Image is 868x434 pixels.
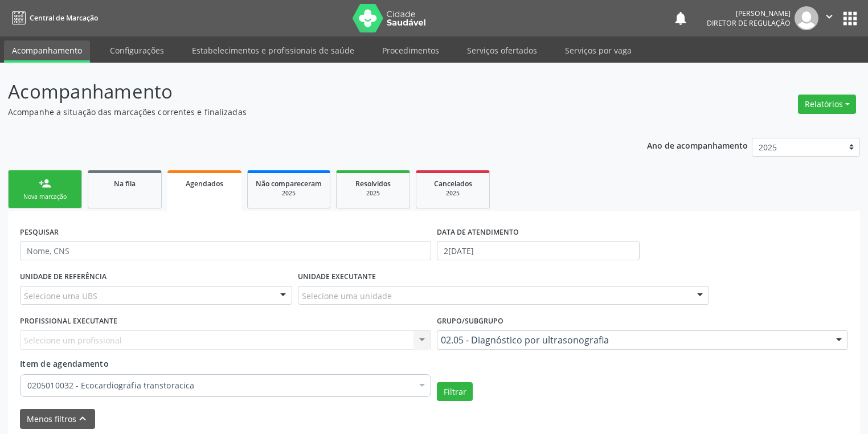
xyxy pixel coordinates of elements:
[20,409,95,429] button: Menos filtroskeyboard_arrow_up
[823,10,836,23] i: 
[4,40,90,63] a: Acompanhamento
[647,138,748,152] p: Ano de acompanhamento
[795,6,818,30] img: img
[434,179,472,189] span: Cancelados
[840,9,860,28] button: apps
[557,40,640,60] a: Serviços por vaga
[20,241,431,260] input: Nome, CNS
[459,40,545,60] a: Serviços ofertados
[374,40,447,60] a: Procedimentos
[17,193,73,201] div: Nova marcação
[8,77,604,106] p: Acompanhamento
[437,223,519,241] label: DATA DE ATENDIMENTO
[298,268,376,286] label: UNIDADE EXECUTANTE
[441,334,825,346] span: 02.05 - Diagnóstico por ultrasonografia
[437,241,640,260] input: Selecione um intervalo
[20,268,107,286] label: UNIDADE DE REFERÊNCIA
[302,290,392,302] span: Selecione uma unidade
[8,106,604,118] p: Acompanhe a situação das marcações correntes e finalizadas
[39,177,51,190] div: person_add
[27,380,412,391] span: 0205010032 - Ecocardiografia transtoracica
[20,223,59,241] label: PESQUISAR
[355,179,391,189] span: Resolvidos
[424,189,481,198] div: 2025
[707,18,791,28] span: Diretor de regulação
[24,290,97,302] span: Selecione uma UBS
[184,40,362,60] a: Estabelecimentos e profissionais de saúde
[114,179,136,189] span: Na fila
[798,95,856,114] button: Relatórios
[673,10,689,26] button: notifications
[256,189,322,198] div: 2025
[8,9,98,27] a: Central de Marcação
[30,13,98,23] span: Central de Marcação
[345,189,402,198] div: 2025
[437,313,503,330] label: Grupo/Subgrupo
[437,382,473,402] button: Filtrar
[20,358,109,369] span: Item de agendamento
[818,6,840,30] button: 
[707,9,791,18] div: [PERSON_NAME]
[256,179,322,189] span: Não compareceram
[186,179,223,189] span: Agendados
[20,313,117,330] label: PROFISSIONAL EXECUTANTE
[102,40,172,60] a: Configurações
[76,412,89,425] i: keyboard_arrow_up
